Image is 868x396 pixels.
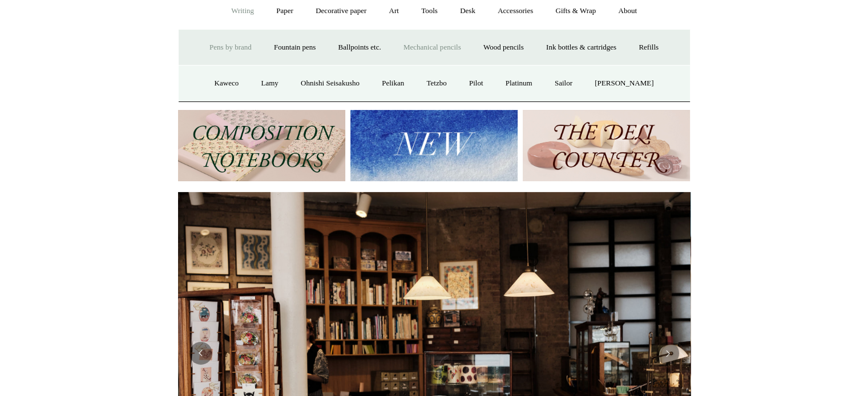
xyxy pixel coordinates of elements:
[264,32,326,63] a: Fountain pens
[189,342,212,365] button: Previous
[328,32,391,63] a: Ballpoints etc.
[393,32,471,63] a: Mechanical pencils
[536,32,627,63] a: Ink bottles & cartridges
[656,342,679,365] button: Next
[495,68,543,99] a: Platinum
[473,32,534,63] a: Wood pencils
[350,110,518,181] img: New.jpg__PID:f73bdf93-380a-4a35-bcfe-7823039498e1
[204,68,249,99] a: Kaweco
[628,32,669,63] a: Refills
[544,68,583,99] a: Sailor
[372,68,414,99] a: Pelikan
[416,68,457,99] a: Tetzbo
[199,32,262,63] a: Pens by brand
[290,68,370,99] a: Ohnishi Seisakusho
[178,110,345,181] img: 202302 Composition ledgers.jpg__PID:69722ee6-fa44-49dd-a067-31375e5d54ec
[251,68,288,99] a: Lamy
[459,68,494,99] a: Pilot
[523,110,690,181] img: The Deli Counter
[584,68,664,99] a: [PERSON_NAME]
